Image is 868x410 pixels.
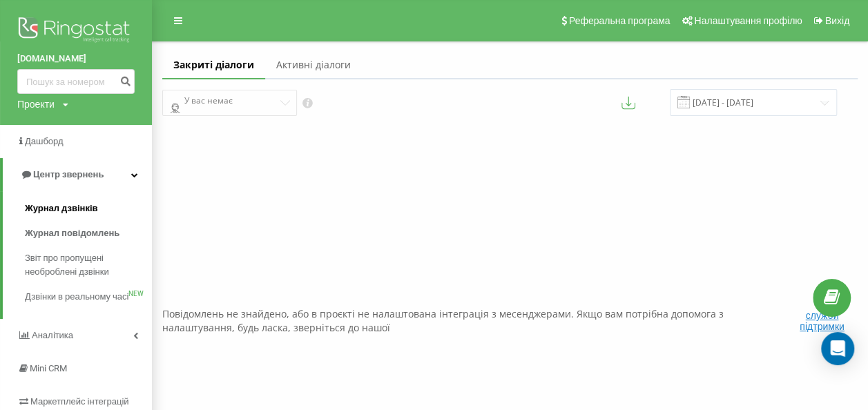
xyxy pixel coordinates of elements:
[25,136,64,146] span: Дашборд
[32,330,73,340] span: Аналiтика
[25,246,152,284] a: Звіт про пропущені необроблені дзвінки
[25,284,152,309] a: Дзвінки в реальному часіNEW
[25,251,145,279] span: Звіт про пропущені необроблені дзвінки
[569,15,671,26] span: Реферальна програма
[162,52,265,79] a: Закриті діалоги
[30,363,67,373] span: Mini CRM
[25,196,152,221] a: Журнал дзвінків
[265,52,362,79] a: Активні діалоги
[17,69,135,94] input: Пошук за номером
[25,221,152,246] a: Журнал повідомлень
[694,15,802,26] span: Налаштування профілю
[825,15,849,26] span: Вихід
[25,226,119,240] span: Журнал повідомлень
[25,290,128,304] span: Дзвінки в реальному часі
[621,96,635,110] button: Експортувати повідомлення
[30,396,129,407] span: Маркетплейс інтеграцій
[17,14,135,48] img: Ringostat logo
[17,97,55,111] div: Проекти
[33,169,104,179] span: Центр звернень
[25,202,98,215] span: Журнал дзвінків
[17,52,135,66] a: [DOMAIN_NAME]
[787,309,858,333] button: служби підтримки
[821,332,854,365] div: Open Intercom Messenger
[3,158,152,191] a: Центр звернень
